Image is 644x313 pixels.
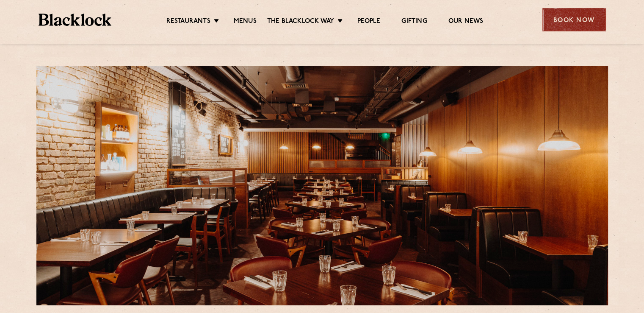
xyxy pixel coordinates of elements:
[234,17,257,27] a: Menus
[357,17,380,27] a: People
[267,17,334,27] a: The Blacklock Way
[39,14,112,26] img: BL_Textured_Logo-footer-cropped.svg
[542,8,606,31] div: Book Now
[448,17,484,27] a: Our News
[401,17,427,27] a: Gifting
[166,17,210,27] a: Restaurants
